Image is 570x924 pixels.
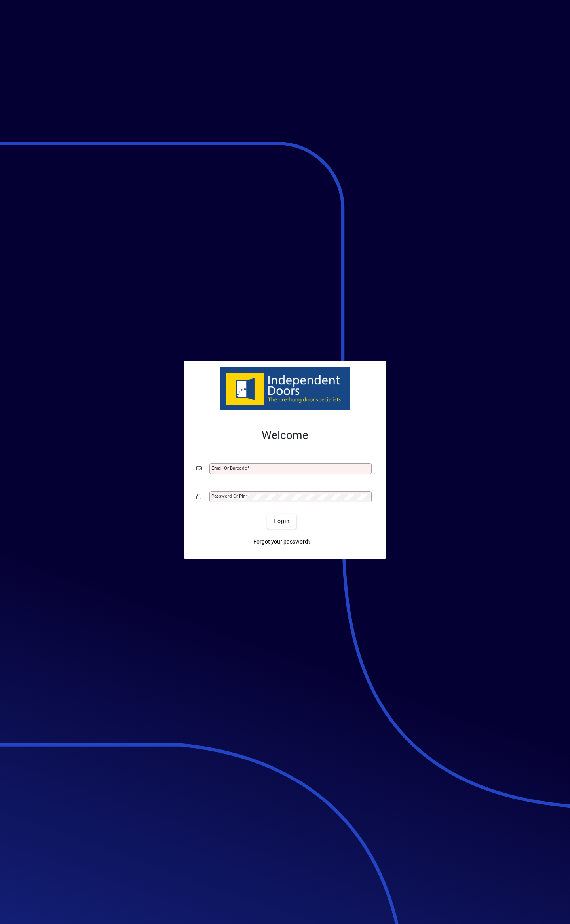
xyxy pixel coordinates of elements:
[267,514,296,529] button: Login
[196,429,374,442] h2: Welcome
[211,465,247,471] mat-label: Email or Barcode
[211,493,245,499] mat-label: Password or Pin
[274,517,290,525] span: Login
[250,535,314,549] a: Forgot your password?
[253,538,311,546] span: Forgot your password?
